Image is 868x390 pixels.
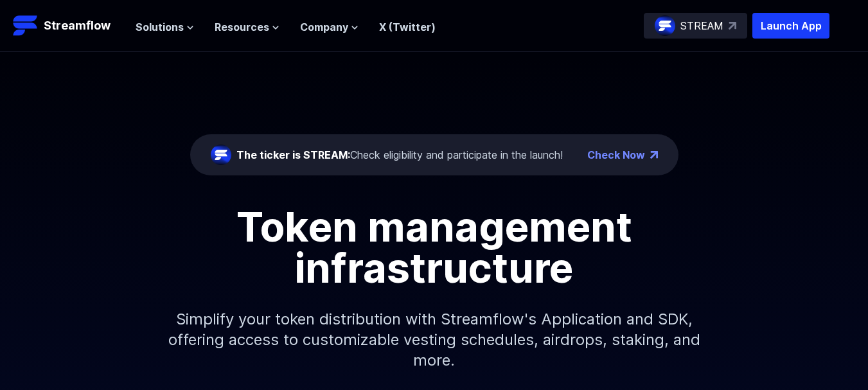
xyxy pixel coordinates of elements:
p: Streamflow [44,17,111,35]
button: Resources [215,19,279,35]
img: Streamflow Logo [13,13,39,39]
a: Check Now [587,147,645,163]
img: top-right-arrow.svg [729,22,736,30]
a: STREAM [644,13,747,39]
a: X (Twitter) [379,21,436,33]
button: Company [300,19,359,35]
img: top-right-arrow.png [650,151,658,159]
a: Streamflow [13,13,123,39]
h1: Token management infrastructure [145,206,723,288]
img: streamflow-logo-circle.png [655,15,675,36]
span: The ticker is STREAM: [236,148,350,161]
span: Resources [215,19,269,35]
button: Launch App [752,13,829,39]
button: Solutions [136,19,194,35]
img: streamflow-logo-circle.png [211,145,231,165]
div: Check eligibility and participate in the launch! [236,147,563,163]
span: Solutions [136,19,184,35]
span: Company [300,19,348,35]
p: STREAM [680,18,723,33]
